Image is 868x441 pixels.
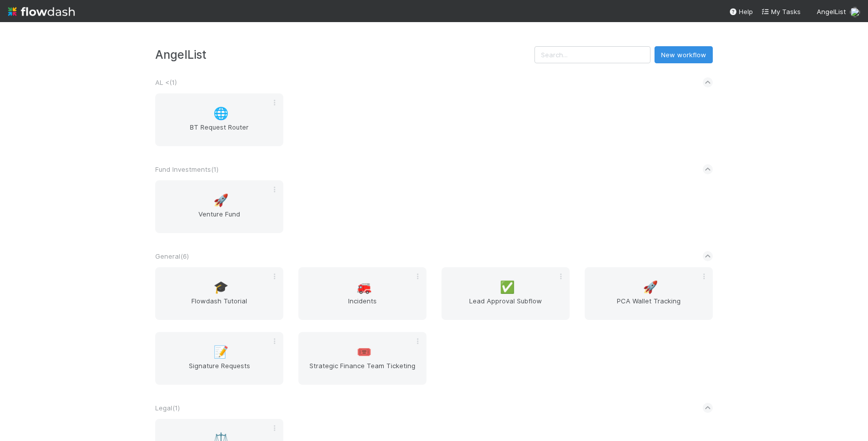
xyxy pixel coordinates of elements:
[155,267,283,320] a: 🎓Flowdash Tutorial
[534,46,650,63] input: Search...
[442,267,570,320] a: ✅Lead Approval Subflow
[155,48,534,61] h3: AngelList
[446,296,566,316] span: Lead Approval Subflow
[729,7,753,17] div: Help
[213,194,229,207] span: 🚀
[159,209,279,229] span: Venture Fund
[159,296,279,316] span: Flowdash Tutorial
[761,7,801,17] a: My Tasks
[850,7,860,17] img: avatar_e1f102a8-6aea-40b1-874c-e2ab2da62ba9.png
[155,78,177,86] span: AL < ( 1 )
[159,361,279,381] span: Signature Requests
[155,252,189,260] span: General ( 6 )
[589,296,709,316] span: PCA Wallet Tracking
[213,107,229,120] span: 🌐
[643,281,658,294] span: 🚀
[213,281,229,294] span: 🎓
[302,296,422,316] span: Incidents
[298,267,426,320] a: 🚒Incidents
[8,3,75,20] img: logo-inverted-e16ddd16eac7371096b0.svg
[585,267,713,320] a: 🚀PCA Wallet Tracking
[155,332,283,385] a: 📝Signature Requests
[655,46,713,63] button: New workflow
[302,361,422,381] span: Strategic Finance Team Ticketing
[298,332,426,385] a: 🎟️Strategic Finance Team Ticketing
[159,122,279,142] span: BT Request Router
[357,281,372,294] span: 🚒
[817,8,846,16] span: AngelList
[213,346,229,359] span: 📝
[357,346,372,359] span: 🎟️
[155,404,180,412] span: Legal ( 1 )
[155,93,283,146] a: 🌐BT Request Router
[500,281,515,294] span: ✅
[761,8,801,16] span: My Tasks
[155,165,219,173] span: Fund Investments ( 1 )
[155,180,283,233] a: 🚀Venture Fund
